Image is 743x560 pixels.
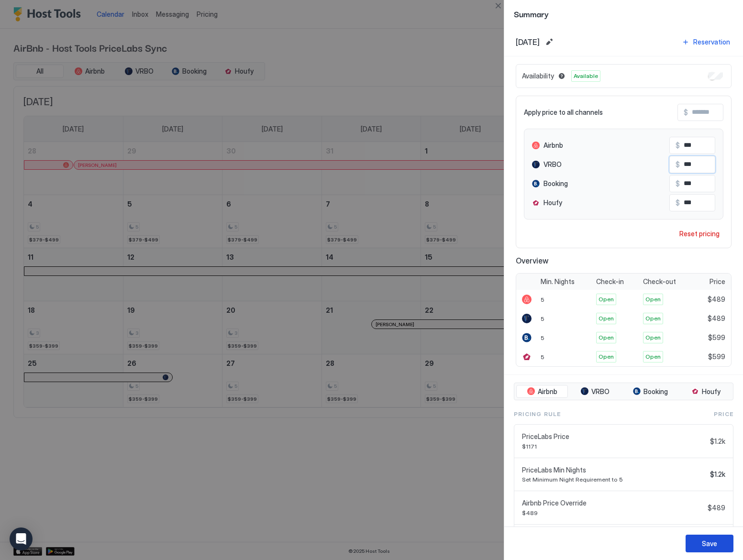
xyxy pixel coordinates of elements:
[514,410,561,418] span: Pricing Rule
[676,160,680,169] span: $
[543,36,555,48] button: Edit date range
[522,72,554,80] span: Availability
[710,437,725,446] span: $1.2k
[708,504,725,512] span: $489
[708,314,725,323] span: $489
[680,35,732,48] button: Reservation
[702,387,721,396] span: Houfy
[591,387,610,396] span: VRBO
[643,277,676,286] span: Check-out
[708,352,725,361] span: $599
[596,277,624,286] span: Check-in
[714,410,733,418] span: Price
[514,8,733,20] span: Summary
[708,295,725,304] span: $489
[684,108,688,117] span: $
[574,72,598,80] span: Available
[643,387,668,396] span: Booking
[679,229,720,239] div: Reset pricing
[541,277,575,286] span: Min. Nights
[676,198,680,207] span: $
[702,538,717,549] div: Save
[680,385,731,398] button: Houfy
[556,70,567,82] button: Blocked dates override all pricing rules and remain unavailable until manually unblocked
[541,315,544,322] span: 5
[522,466,706,474] span: PriceLabs Min Nights
[599,352,614,361] span: Open
[522,443,706,450] span: $1171
[10,527,33,550] div: Open Intercom Messenger
[516,256,732,265] span: Overview
[645,352,661,361] span: Open
[522,476,706,483] span: Set Minimum Night Requirement to 5
[599,333,614,342] span: Open
[645,314,661,323] span: Open
[686,535,733,552] button: Save
[543,141,563,150] span: Airbnb
[710,470,725,479] span: $1.2k
[676,141,680,150] span: $
[645,295,661,304] span: Open
[522,509,704,516] span: $489
[524,108,603,117] span: Apply price to all channels
[645,333,661,342] span: Open
[676,227,723,240] button: Reset pricing
[570,385,620,398] button: VRBO
[710,277,725,286] span: Price
[693,37,730,47] div: Reservation
[516,385,568,398] button: Airbnb
[543,179,568,188] span: Booking
[516,37,540,47] span: [DATE]
[543,160,562,169] span: VRBO
[541,296,544,303] span: 5
[599,314,614,323] span: Open
[541,334,544,341] span: 5
[622,385,678,398] button: Booking
[522,499,704,507] span: Airbnb Price Override
[708,333,725,342] span: $599
[543,198,562,207] span: Houfy
[599,295,614,304] span: Open
[522,432,706,441] span: PriceLabs Price
[538,387,557,396] span: Airbnb
[676,179,680,188] span: $
[541,353,544,361] span: 5
[514,383,733,401] div: tab-group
